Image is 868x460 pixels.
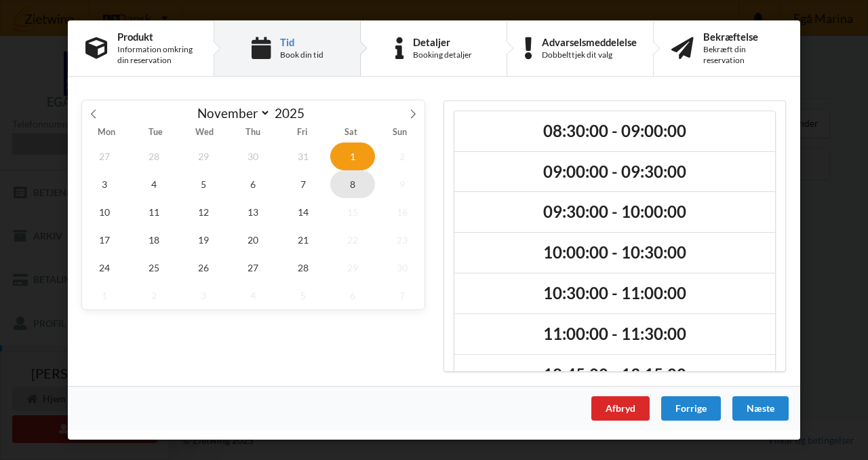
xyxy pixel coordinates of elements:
div: Bekræftelse [703,31,783,42]
span: November 15, 2025 [330,198,375,226]
span: November 26, 2025 [181,254,226,282]
span: November 10, 2025 [82,198,127,226]
span: Wed [180,129,229,138]
span: October 27, 2025 [82,142,127,170]
div: Dobbelttjek dit valg [542,50,637,60]
span: November 11, 2025 [132,198,176,226]
h2: 10:00:00 - 10:30:00 [464,242,766,263]
div: Forrige [661,396,721,421]
span: November 13, 2025 [231,198,276,226]
span: November 30, 2025 [380,254,425,282]
h2: 09:30:00 - 10:00:00 [464,202,766,223]
span: November 16, 2025 [380,198,425,226]
span: November 3, 2025 [82,170,127,198]
input: Year [271,105,315,121]
span: November 5, 2025 [181,170,226,198]
span: November 17, 2025 [82,226,127,254]
span: December 1, 2025 [82,282,127,309]
span: November 6, 2025 [231,170,276,198]
span: October 29, 2025 [181,142,226,170]
span: November 14, 2025 [281,198,325,226]
span: November 7, 2025 [281,170,325,198]
span: November 1, 2025 [330,142,375,170]
h2: 09:00:00 - 09:30:00 [464,161,766,183]
span: November 9, 2025 [380,170,425,198]
span: December 5, 2025 [281,282,325,309]
span: November 27, 2025 [231,254,276,282]
span: November 4, 2025 [132,170,176,198]
span: Fri [278,129,327,138]
span: December 3, 2025 [181,282,226,309]
span: November 2, 2025 [380,142,425,170]
select: Month [191,104,271,121]
span: Tue [131,129,180,138]
span: November 25, 2025 [132,254,176,282]
span: December 7, 2025 [380,282,425,309]
span: November 12, 2025 [181,198,226,226]
span: November 29, 2025 [330,254,375,282]
h2: 10:30:00 - 11:00:00 [464,283,766,304]
span: October 28, 2025 [132,142,176,170]
span: November 19, 2025 [181,226,226,254]
span: November 8, 2025 [330,170,375,198]
span: October 30, 2025 [231,142,276,170]
div: Information omkring din reservation [117,44,196,66]
div: Book din tid [280,50,323,60]
div: Afbryd [591,396,650,421]
span: December 6, 2025 [330,282,375,309]
span: November 23, 2025 [380,226,425,254]
span: December 2, 2025 [132,282,176,309]
span: November 21, 2025 [281,226,325,254]
h2: 08:30:00 - 09:00:00 [464,121,766,142]
span: November 20, 2025 [231,226,276,254]
h2: 12:45:00 - 13:15:00 [464,364,766,385]
div: Booking detaljer [413,50,472,60]
div: Detaljer [413,37,472,47]
span: Sat [327,129,376,138]
div: Næste [732,396,789,421]
span: October 31, 2025 [281,142,325,170]
span: December 4, 2025 [231,282,276,309]
span: November 22, 2025 [330,226,375,254]
h2: 11:00:00 - 11:30:00 [464,324,766,345]
span: November 24, 2025 [82,254,127,282]
span: November 28, 2025 [281,254,325,282]
div: Bekræft din reservation [703,44,783,66]
div: Produkt [117,31,196,42]
div: Tid [280,37,323,47]
div: Advarselsmeddelelse [542,37,637,47]
span: Thu [229,129,277,138]
span: November 18, 2025 [132,226,176,254]
span: Mon [82,129,131,138]
span: Sun [376,129,425,138]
